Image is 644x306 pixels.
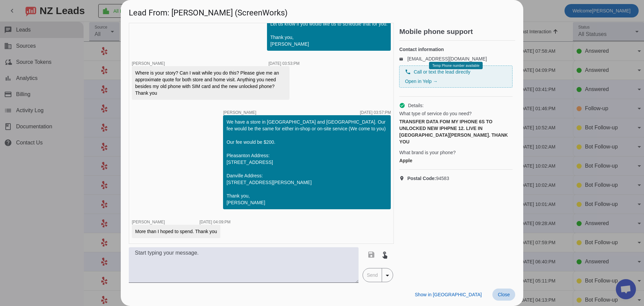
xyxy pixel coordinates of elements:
[399,176,407,181] mat-icon: location_on
[223,111,256,115] span: [PERSON_NAME]
[383,271,391,279] mat-icon: arrow_drop_down
[200,220,230,224] div: [DATE] 04:09:PM
[135,70,286,96] div: Where is your story? Can I wait while you do this? Please give me an approximate quote for both s...
[399,118,513,145] div: TRANSFER DATA FOM MY IPHONE 6S TO UNLOCKED NEW IPHPNE 12. LIVE IN [GEOGRAPHIC_DATA][PERSON_NAME]....
[408,102,424,109] span: Details:
[415,292,482,297] span: Show in [GEOGRAPHIC_DATA]
[399,102,405,108] mat-icon: check_circle
[399,157,513,164] div: Apple
[414,69,470,75] span: Call or text the lead directly
[405,69,411,75] mat-icon: phone
[405,79,437,84] a: Open in Yelp →
[269,61,300,65] div: [DATE] 03:53:PM
[381,251,389,259] mat-icon: touch_app
[399,57,407,60] mat-icon: email
[492,289,515,301] button: Close
[410,289,487,301] button: Show in [GEOGRAPHIC_DATA]
[498,292,510,297] span: Close
[407,176,436,181] strong: Postal Code:
[399,149,455,156] span: What brand is your phone?
[399,46,513,53] h4: Contact information
[407,175,449,182] span: 94583
[407,56,487,61] a: [EMAIL_ADDRESS][DOMAIN_NAME]
[399,28,515,35] h2: Mobile phone support
[135,228,217,235] div: More than I hoped to spend. Thank you
[226,119,387,206] div: We have a store in [GEOGRAPHIC_DATA] and [GEOGRAPHIC_DATA]. Our fee would be the same for either ...
[399,110,472,117] span: What type of service do you need?
[132,61,165,66] span: [PERSON_NAME]
[132,220,165,224] span: [PERSON_NAME]
[432,64,479,68] span: Temp Phone number available
[360,111,391,115] div: [DATE] 03:57:PM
